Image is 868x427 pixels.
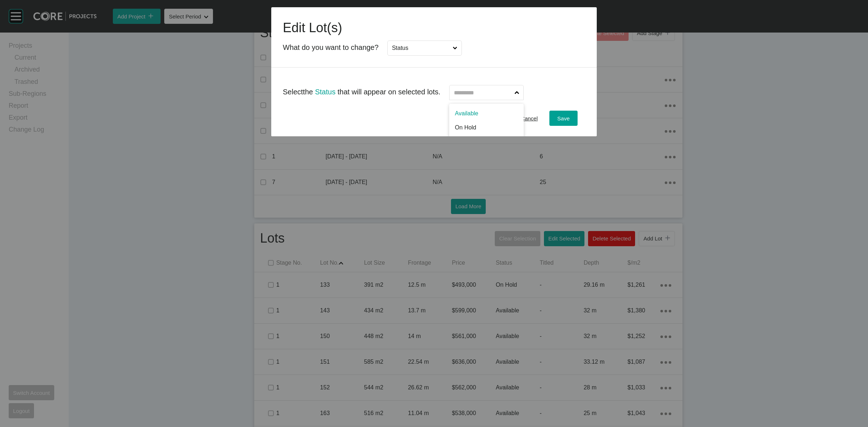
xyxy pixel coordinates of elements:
[449,104,524,120] div: Available
[391,41,451,55] input: Status
[449,121,524,134] div: On Hold
[513,111,546,126] button: Cancel
[283,87,441,97] p: Select the that will appear on selected lots.
[549,111,578,126] button: Save
[557,115,570,121] span: Save
[283,19,585,37] h1: Edit Lot(s)
[521,115,538,121] span: Cancel
[513,85,521,100] span: Show menu...
[449,134,524,148] div: Deposit
[283,42,379,52] p: What do you want to change?
[451,41,459,55] span: Close menu...
[315,88,336,96] span: Status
